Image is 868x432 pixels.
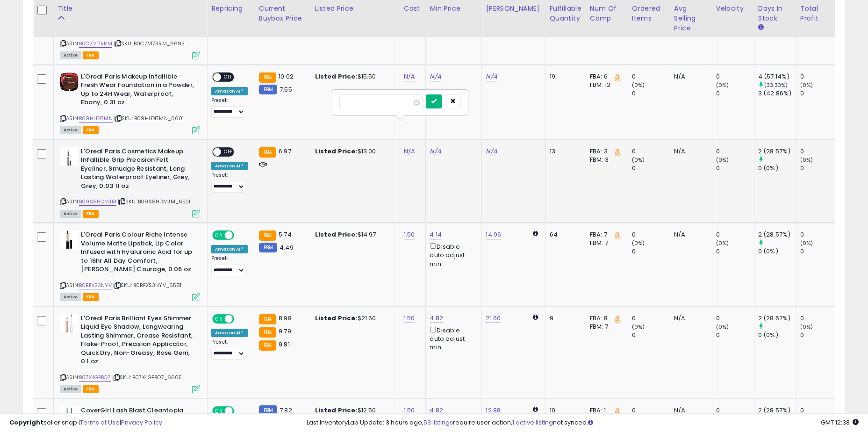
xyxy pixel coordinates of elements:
[211,162,248,170] div: Amazon AI *
[213,315,225,323] span: ON
[81,314,194,368] b: L'Oreal Paris Brilliant Eyes Shimmer Liquid Eye Shadow, Longwearing Lasting Shimmer, Crease Resis...
[259,327,276,338] small: FBA
[674,4,708,33] div: Avg Selling Price
[60,147,200,216] div: ASIN:
[486,147,497,156] a: N/A
[315,147,393,156] div: $13.00
[9,418,43,427] strong: Copyright
[79,374,111,382] a: B07X4GPBQ7
[81,147,194,193] b: L'Oreal Paris Cosmetics Makeup Infallible Grip Precision Felt Eyeliner, Smudge Resistant, Long La...
[211,329,248,337] div: Amazon AI *
[758,331,796,339] div: 0 (0%)
[758,4,792,23] div: Days In Stock
[674,147,705,156] div: N/A
[233,315,248,323] span: OFF
[60,126,81,134] span: All listings currently available for purchase on Amazon
[716,81,729,89] small: (0%)
[60,72,200,133] div: ASIN:
[430,4,478,14] div: Min Price
[764,81,788,89] small: (33.33%)
[315,230,393,239] div: $14.97
[486,4,541,14] div: [PERSON_NAME]
[632,89,670,98] div: 0
[259,340,276,351] small: FBA
[674,230,705,239] div: N/A
[113,281,182,289] span: | SKU: B0BFXS3NYV_6581
[112,374,182,381] span: | SKU: B07X4GPBQ7_6605
[221,73,236,81] span: OFF
[233,231,248,239] span: OFF
[512,418,553,427] a: 1 active listing
[800,4,834,23] div: Total Profit
[279,230,292,239] span: 5.74
[404,314,415,323] a: 1.50
[60,51,81,59] span: All listings currently available for purchase on Amazon
[632,239,645,247] small: (0%)
[632,147,670,156] div: 0
[81,230,194,276] b: L'Oreal Paris Colour Riche Intense Volume Matte Lipstick, Lip Color Infused with Hyaluronic Acid ...
[590,239,621,247] div: FBM: 7
[60,314,200,392] div: ASIN:
[758,89,796,98] div: 3 (42.86%)
[800,72,838,81] div: 0
[83,126,99,134] span: FBA
[550,72,579,81] div: 19
[632,72,670,81] div: 0
[315,147,358,156] b: Listed Price:
[211,87,248,95] div: Amazon AI *
[315,72,393,81] div: $15.50
[60,147,79,166] img: 21wPD-3kEyL._SL40_.jpg
[716,4,750,14] div: Velocity
[221,148,236,156] span: OFF
[632,323,645,331] small: (0%)
[800,89,838,98] div: 0
[315,4,396,14] div: Listed Price
[79,115,113,122] a: B09HLD17MN
[211,172,248,193] div: Preset:
[430,230,442,239] a: 4.14
[550,314,579,323] div: 9
[315,314,393,323] div: $21.60
[259,4,307,23] div: Current Buybox Price
[800,164,838,173] div: 0
[758,72,796,81] div: 4 (57.14%)
[486,230,501,239] a: 14.96
[716,239,729,247] small: (0%)
[9,418,162,427] div: seller snap | |
[533,230,538,237] i: Calculated using Dynamic Max Price.
[430,147,441,156] a: N/A
[800,81,813,89] small: (0%)
[716,72,754,81] div: 0
[279,72,294,81] span: 10.02
[590,230,621,239] div: FBA: 7
[430,72,441,81] a: N/A
[211,4,251,14] div: Repricing
[121,418,162,427] a: Privacy Policy
[758,314,796,323] div: 2 (28.57%)
[632,4,666,23] div: Ordered Items
[315,230,358,239] b: Listed Price:
[758,147,796,156] div: 2 (28.57%)
[550,230,579,239] div: 64
[590,147,621,156] div: FBA: 3
[800,331,838,339] div: 0
[590,323,621,331] div: FBM: 7
[821,418,859,427] span: 2025-09-11 12:38 GMT
[60,72,79,91] img: 41uwMuPUx+L._SL40_.jpg
[550,4,582,23] div: Fulfillable Quantity
[118,198,191,205] span: | SKU: B09S8HDMJM_6521
[716,230,754,239] div: 0
[404,147,415,156] a: N/A
[632,81,645,89] small: (0%)
[716,89,754,98] div: 0
[280,85,292,94] span: 7.55
[80,418,120,427] a: Terms of Use
[632,156,645,164] small: (0%)
[259,314,276,324] small: FBA
[259,230,276,241] small: FBA
[716,323,729,331] small: (0%)
[758,23,764,32] small: Days In Stock.
[800,230,838,239] div: 0
[79,198,116,206] a: B09S8HDMJM
[430,314,443,323] a: 4.82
